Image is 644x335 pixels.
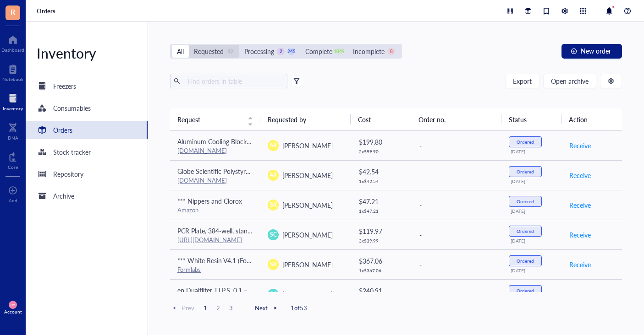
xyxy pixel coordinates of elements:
[501,108,561,130] th: Status
[282,171,333,180] span: [PERSON_NAME]
[411,279,501,309] td: -
[359,226,403,236] div: $ 119.97
[226,48,234,55] div: 12
[569,259,591,270] span: Receive
[569,257,591,272] button: Receive
[177,176,227,184] a: [DOMAIN_NAME]
[569,170,591,180] span: Receive
[177,146,227,155] a: [DOMAIN_NAME]
[351,108,411,130] th: Cost
[359,208,403,214] div: 1 x $ 47.21
[359,137,403,147] div: $ 199.80
[569,200,591,210] span: Receive
[419,140,494,151] div: -
[581,47,611,54] span: New order
[184,74,284,88] input: Find orders in table
[177,196,242,205] span: *** Nippers and Clorox
[419,230,494,240] div: -
[170,108,260,130] th: Request
[26,77,148,95] a: Freezers
[335,48,343,55] div: 1049
[53,191,74,201] div: Archive
[517,258,534,264] div: Ordered
[277,48,285,55] div: 2
[287,48,295,55] div: 245
[1,32,24,53] a: Dashboard
[411,190,501,220] td: -
[177,206,253,214] div: Amazon
[37,7,57,15] a: Orders
[194,46,224,56] div: Requested
[411,108,501,130] th: Order no.
[2,76,23,82] div: Notebook
[359,256,403,266] div: $ 367.06
[8,150,18,170] a: Core
[26,99,148,117] a: Consumables
[419,289,494,299] div: -
[26,44,148,62] div: Inventory
[517,139,534,145] div: Ordered
[305,46,332,56] div: Complete
[511,208,554,214] div: [DATE]
[517,288,534,293] div: Ordered
[282,141,333,150] span: [PERSON_NAME]
[11,6,15,17] span: R
[359,167,403,177] div: $ 42.54
[411,131,501,161] td: -
[270,171,277,179] span: AR
[53,103,91,113] div: Consumables
[3,106,23,111] div: Inventory
[569,140,591,151] span: Receive
[8,135,18,140] div: DNA
[11,303,15,306] span: MM
[26,187,148,205] a: Archive
[353,46,385,56] div: Incomplete
[282,290,333,299] span: [PERSON_NAME]
[419,259,494,270] div: -
[511,149,554,154] div: [DATE]
[419,170,494,180] div: -
[359,238,403,243] div: 3 x $ 39.99
[177,46,184,56] div: All
[26,143,148,161] a: Stock tracker
[411,249,501,279] td: -
[177,167,544,176] span: Globe Scientific Polystyrene Test Tube with Dual-Position Cap, 12 mm x 75 mm, 5 mL, Sterile, Dura...
[551,77,589,85] span: Open archive
[53,125,72,135] div: Orders
[3,91,23,111] a: Inventory
[177,235,242,244] a: [URL][DOMAIN_NAME]
[53,147,91,157] div: Stock tracker
[26,121,148,139] a: Orders
[561,108,622,130] th: Action
[270,260,277,269] span: SK
[255,304,280,312] span: Next
[8,120,18,140] a: DNA
[170,44,402,59] div: segmented control
[569,138,591,153] button: Receive
[569,168,591,183] button: Receive
[419,200,494,210] div: -
[4,309,22,314] div: Account
[387,48,395,55] div: 8
[569,198,591,212] button: Receive
[513,77,532,85] span: Export
[177,256,262,265] span: *** White Resin V4.1 (Form 3)
[569,289,591,299] span: Receive
[411,220,501,249] td: -
[26,165,148,183] a: Repository
[200,304,211,312] span: 1
[569,227,591,242] button: Receive
[561,44,622,59] button: New order
[511,238,554,243] div: [DATE]
[177,137,574,146] span: Aluminum Cooling Block with 103 [PERSON_NAME] - 96 [PERSON_NAME] for 0.2ml PCR Tubes and 7 [PERSO...
[282,260,333,269] span: [PERSON_NAME]
[270,290,277,298] span: SC
[291,304,307,312] span: 1 of 53
[569,230,591,240] span: Receive
[511,268,554,273] div: [DATE]
[543,74,596,88] button: Open archive
[270,141,277,150] span: AR
[9,198,17,203] div: Add
[517,228,534,234] div: Ordered
[517,199,534,204] div: Ordered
